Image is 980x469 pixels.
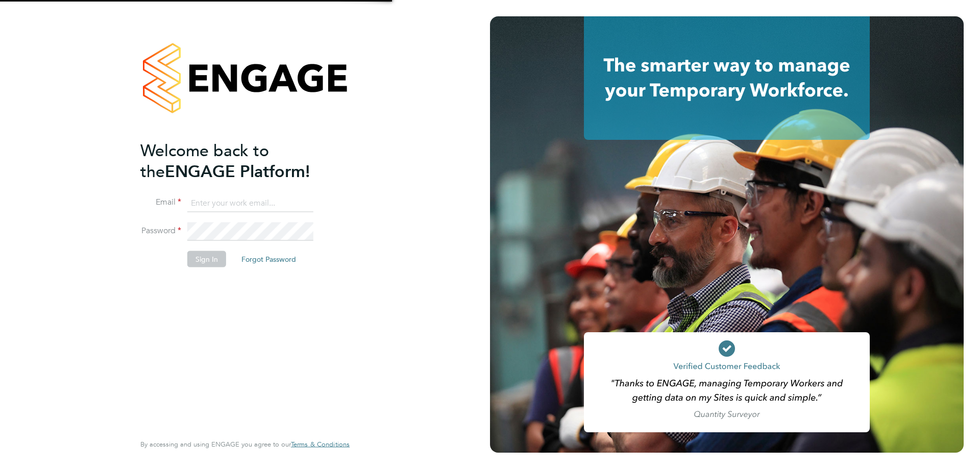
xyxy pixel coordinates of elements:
button: Forgot Password [233,251,304,267]
button: Sign In [187,251,226,267]
span: Welcome back to the [140,140,269,181]
h2: ENGAGE Platform! [140,140,339,182]
span: By accessing and using ENGAGE you agree to our [140,440,350,449]
span: Terms & Conditions [291,440,350,449]
label: Email [140,197,181,208]
input: Enter your work email... [187,194,313,212]
label: Password [140,226,181,236]
a: Terms & Conditions [291,440,350,449]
